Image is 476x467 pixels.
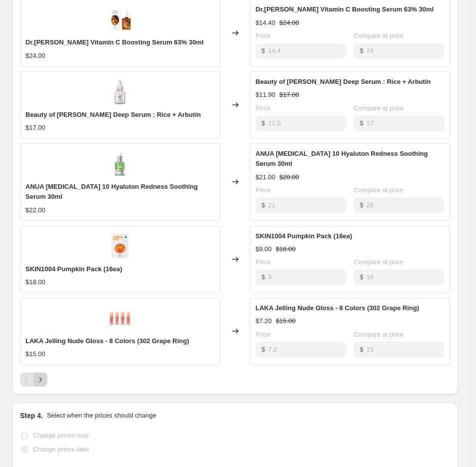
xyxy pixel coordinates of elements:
span: Price [256,331,271,338]
span: LAKA Jelling Nude Gloss - 8 Colors (302 Grape Ring) [256,304,419,312]
div: $17.00 [25,123,45,133]
span: $ [262,201,265,209]
div: $24.00 [25,51,45,61]
strike: $24.00 [279,18,299,28]
span: Beauty of [PERSON_NAME] Deep Serum : Rice + Arbutin [25,111,201,118]
span: Beauty of [PERSON_NAME] Deep Serum : Rice + Arbutin [256,78,431,85]
img: cliovelvetlip2_09598326-109e-4aca-b21f-e14567f59cfc_80x.png [105,303,135,333]
span: Price [256,32,271,39]
span: Price [256,186,271,194]
span: Change prices later [33,446,89,453]
span: Compare at price [354,104,404,112]
span: Compare at price [354,32,404,39]
strike: $18.00 [276,244,296,254]
img: SKIN1004PumpkinPack_16ea_80x.png [105,231,135,261]
span: Dr.[PERSON_NAME] Vitamin C Boosting Serum 63% 30ml [25,38,204,46]
div: $21.00 [256,172,276,182]
span: $ [262,273,265,281]
span: $ [262,119,265,127]
div: $7.20 [256,316,272,326]
span: LAKA Jelling Nude Gloss - 8 Colors (302 Grape Ring) [25,337,189,345]
span: Dr.[PERSON_NAME] Vitamin C Boosting Serum 63% 30ml [256,5,434,13]
h2: Step 4. [20,411,43,421]
span: $ [360,273,363,281]
span: $ [262,346,265,353]
span: Compare at price [354,331,404,338]
button: Next [33,373,47,387]
div: $11.90 [256,90,276,100]
strike: $15.00 [276,316,296,326]
span: Compare at price [354,186,404,194]
img: ANUAAzelaicAcid10HyalutonRednessSoothingSerum30ml_80x.png [105,149,135,179]
div: $22.00 [25,205,45,215]
nav: Pagination [20,373,47,387]
span: Price [256,258,271,266]
strike: $28.00 [279,172,299,182]
div: $18.00 [25,277,45,287]
strike: $17.00 [279,90,299,100]
p: Select when the prices should change [47,411,156,421]
div: $14.40 [256,18,276,28]
span: $ [360,47,363,54]
span: Change prices now [33,432,88,439]
span: $ [360,201,363,209]
span: $ [262,47,265,54]
span: $ [360,119,363,127]
span: SKIN1004 Pumpkin Pack (16ea) [25,265,122,273]
div: $9.00 [256,244,272,254]
div: $15.00 [25,349,45,359]
span: ANUA [MEDICAL_DATA] 10 Hyaluton Redness Soothing Serum 30ml [25,183,198,200]
span: Price [256,104,271,112]
span: ANUA [MEDICAL_DATA] 10 Hyaluton Redness Soothing Serum 30ml [256,150,428,167]
img: Sheet_mask_47_b99bc943-0c92-4771-8f46-aa95f574ba23_80x.png [105,77,135,107]
img: Dr.AltheaVitaminCBoostingSerum63_30ml_80x.png [105,4,135,34]
span: $ [360,346,363,353]
span: SKIN1004 Pumpkin Pack (16ea) [256,232,353,240]
span: Compare at price [354,258,404,266]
